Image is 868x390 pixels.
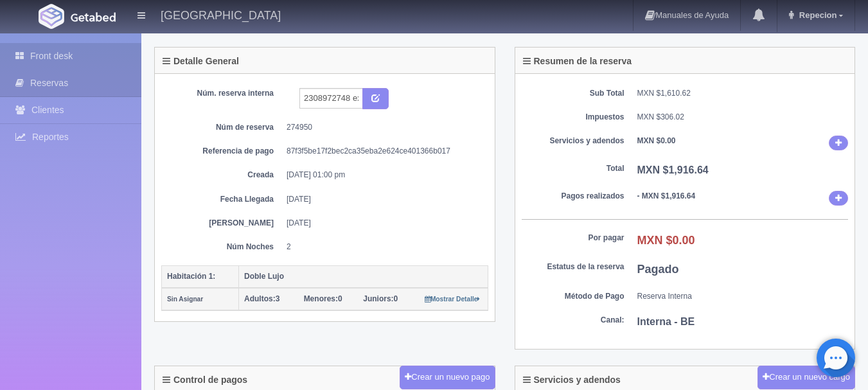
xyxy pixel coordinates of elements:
h4: Detalle General [163,57,239,66]
dd: Reserva Interna [637,291,849,302]
b: - MXN $1,916.64 [637,191,696,200]
dt: Núm de reserva [171,122,274,133]
span: 3 [244,294,279,303]
dt: Impuestos [522,112,624,123]
dd: 274950 [287,122,479,133]
dt: Fecha Llegada [171,194,274,205]
span: 0 [304,294,342,303]
dt: Servicios y adendos [522,136,624,146]
dt: Núm Noches [171,242,274,253]
button: Crear un nuevo cargo [757,366,855,389]
dt: Referencia de pago [171,146,274,157]
small: Sin Asignar [167,296,203,303]
dt: Estatus de la reserva [522,261,624,272]
dt: Creada [171,170,274,181]
dt: Sub Total [522,88,624,99]
strong: Adultos: [244,294,276,303]
dt: [PERSON_NAME] [171,218,274,229]
img: Getabed [39,4,64,29]
h4: Control de pagos [163,375,247,385]
dt: Por pagar [522,233,624,244]
span: 0 [363,294,398,303]
a: Mostrar Detalle [425,294,481,303]
h4: Servicios y adendos [523,375,621,385]
small: Mostrar Detalle [425,296,481,303]
b: MXN $1,916.64 [637,164,709,175]
dd: MXN $306.02 [637,112,849,123]
dd: [DATE] [287,194,479,205]
img: Getabed [71,12,116,22]
dd: [DATE] [287,218,479,229]
dt: Método de Pago [522,291,624,302]
dd: 2 [287,242,479,253]
dt: Total [522,163,624,174]
strong: Juniors: [363,294,393,303]
b: Pagado [637,263,679,276]
h4: [GEOGRAPHIC_DATA] [161,6,281,22]
dt: Canal: [522,315,624,326]
dd: [DATE] 01:00 pm [287,170,479,181]
dd: 87f3f5be17f2bec2ca35eba2e624ce401366b017 [287,146,479,157]
dt: Pagos realizados [522,191,624,202]
b: MXN $0.00 [637,136,676,145]
b: Interna - BE [637,316,695,327]
strong: Menores: [304,294,338,303]
h4: Resumen de la reserva [523,57,632,66]
b: MXN $0.00 [637,234,695,247]
dt: Núm. reserva interna [171,88,274,99]
b: Habitación 1: [167,272,215,281]
button: Crear un nuevo pago [400,366,495,389]
span: Repecion [796,10,837,20]
th: Doble Lujo [239,265,488,288]
dd: MXN $1,610.62 [637,88,849,99]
